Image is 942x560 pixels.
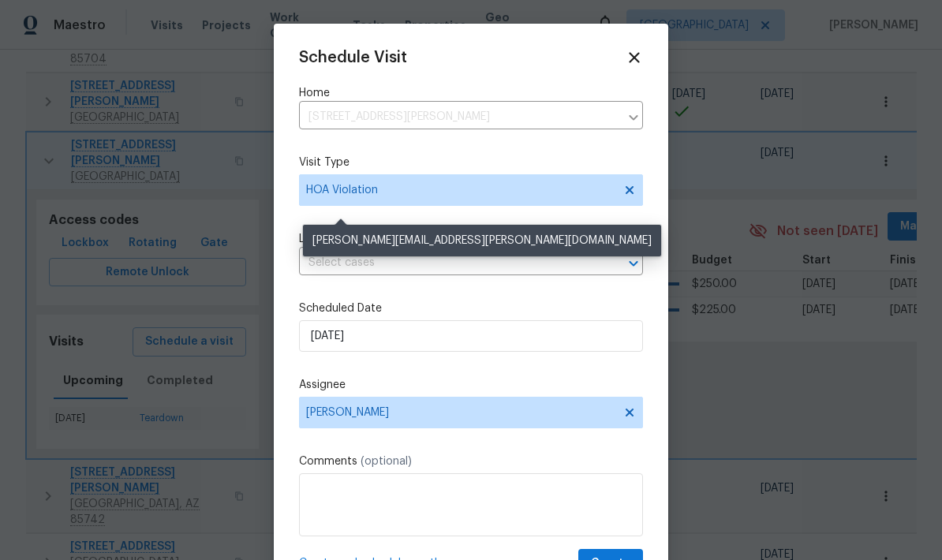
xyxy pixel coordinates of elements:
[299,50,407,65] span: Schedule Visit
[626,49,643,66] span: Close
[299,301,643,316] label: Scheduled Date
[299,320,643,352] input: M/D/YYYY
[299,251,599,275] input: Select cases
[299,231,367,247] span: Linked Cases
[361,456,412,467] span: (optional)
[299,105,619,129] input: Enter in an address
[299,155,643,170] label: Visit Type
[306,406,615,419] span: [PERSON_NAME]
[303,225,661,256] div: [PERSON_NAME][EMAIL_ADDRESS][PERSON_NAME][DOMAIN_NAME]
[299,377,643,393] label: Assignee
[306,182,613,198] span: HOA Violation
[299,454,643,469] label: Comments
[622,252,645,274] button: Open
[299,85,643,101] label: Home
